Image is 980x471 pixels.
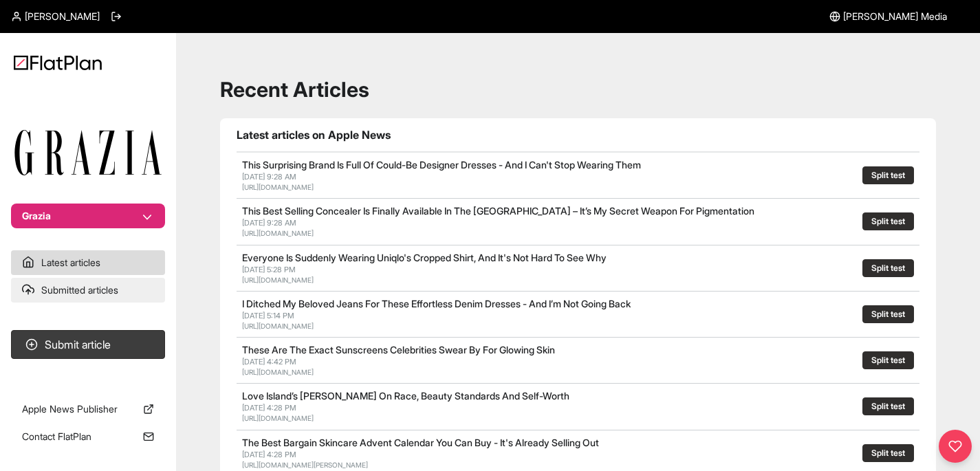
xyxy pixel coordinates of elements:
[237,127,919,143] h1: Latest articles on Apple News
[11,250,165,275] a: Latest articles
[14,55,102,70] img: Logo
[242,276,314,284] a: [URL][DOMAIN_NAME]
[242,229,314,237] a: [URL][DOMAIN_NAME]
[242,437,599,448] a: The Best Bargain Skincare Advent Calendar You Can Buy - It's Already Selling Out
[242,265,296,274] span: [DATE] 5:28 PM
[25,10,100,23] span: [PERSON_NAME]
[862,351,914,369] button: Split test
[242,183,314,191] a: [URL][DOMAIN_NAME]
[11,424,165,449] a: Contact FlatPlan
[242,450,296,459] span: [DATE] 4:28 PM
[242,390,569,402] a: Love Island’s [PERSON_NAME] On Race, Beauty Standards And Self-Worth
[242,172,296,182] span: [DATE] 9:28 AM
[11,330,165,359] button: Submit article
[862,166,914,184] button: Split test
[242,461,368,469] a: [URL][DOMAIN_NAME][PERSON_NAME]
[242,357,296,366] span: [DATE] 4:42 PM
[242,311,294,320] span: [DATE] 5:14 PM
[242,159,641,171] a: This Surprising Brand Is Full Of Could-Be Designer Dresses - And I Can't Stop Wearing Them
[862,259,914,277] button: Split test
[862,444,914,462] button: Split test
[862,397,914,415] button: Split test
[242,322,314,330] a: [URL][DOMAIN_NAME]
[14,129,162,176] img: Publication Logo
[242,403,296,413] span: [DATE] 4:28 PM
[11,278,165,303] a: Submitted articles
[11,397,165,421] a: Apple News Publisher
[242,368,314,376] a: [URL][DOMAIN_NAME]
[242,414,314,422] a: [URL][DOMAIN_NAME]
[11,10,100,23] a: [PERSON_NAME]
[242,344,555,355] a: These Are The Exact Sunscreens Celebrities Swear By For Glowing Skin
[220,77,936,102] h1: Recent Articles
[862,305,914,323] button: Split test
[242,218,296,228] span: [DATE] 9:28 AM
[11,204,165,228] button: Grazia
[242,252,607,263] a: Everyone Is Suddenly Wearing Uniqlo's Cropped Shirt, And It's Not Hard To See Why
[242,298,631,309] a: I Ditched My Beloved Jeans For These Effortless Denim Dresses - And I’m Not Going Back
[242,205,754,217] a: This Best Selling Concealer Is Finally Available In The [GEOGRAPHIC_DATA] – It’s My Secret Weapon...
[862,212,914,230] button: Split test
[843,10,947,23] span: [PERSON_NAME] Media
